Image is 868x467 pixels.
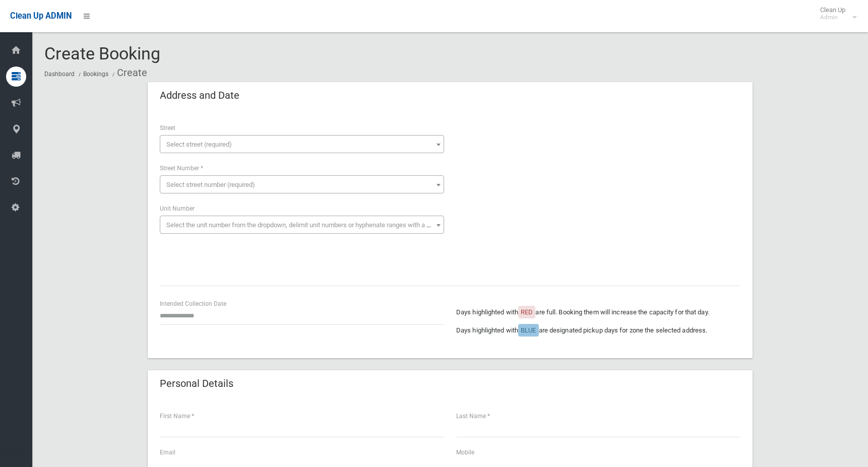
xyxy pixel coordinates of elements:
span: Create Booking [44,43,160,63]
span: BLUE [521,326,536,334]
small: Admin [820,14,845,21]
a: Dashboard [44,71,75,78]
span: Clean Up [815,6,855,21]
header: Personal Details [148,374,245,393]
a: Bookings [83,71,108,78]
span: Select street number (required) [166,181,255,188]
li: Create [110,63,147,82]
span: Select street (required) [166,141,232,148]
p: Days highlighted with are full. Booking them will increase the capacity for that day. [456,306,740,318]
header: Address and Date [148,86,252,105]
span: RED [521,308,533,316]
p: Days highlighted with are designated pickup days for zone the selected address. [456,324,740,337]
span: Select the unit number from the dropdown, delimit unit numbers or hyphenate ranges with a comma [166,221,448,229]
span: Clean Up ADMIN [10,11,72,21]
